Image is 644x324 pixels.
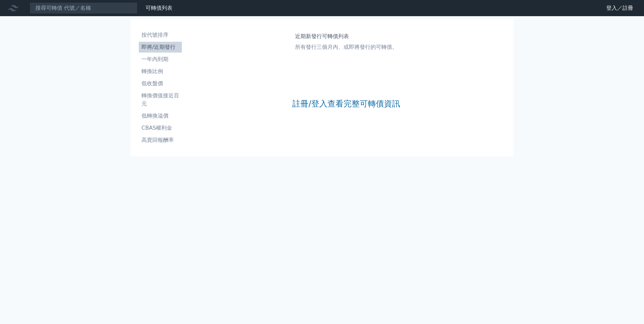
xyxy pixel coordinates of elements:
[139,30,182,40] a: 按代號排序
[139,66,182,77] a: 轉換比例
[139,110,182,121] a: 低轉換溢價
[139,43,182,51] li: 即將/近期發行
[30,2,137,14] input: 搜尋可轉債 代號／名稱
[139,90,182,109] a: 轉換價值接近百元
[139,79,182,88] li: 低收盤價
[139,42,182,53] a: 即將/近期發行
[146,5,172,11] a: 可轉債列表
[139,123,182,133] a: CBAS權利金
[139,55,182,63] li: 一年內到期
[601,3,639,13] a: 登入／註冊
[139,78,182,89] a: 低收盤價
[295,43,397,51] p: 所有發行三個月內、或即將發行的可轉債。
[139,67,182,75] li: 轉換比例
[139,31,182,39] li: 按代號排序
[139,92,182,108] li: 轉換價值接近百元
[139,136,182,144] li: 高賣回報酬率
[139,124,182,132] li: CBAS權利金
[292,98,400,109] a: 註冊/登入查看完整可轉債資訊
[139,54,182,65] a: 一年內到期
[295,32,397,40] h1: 近期新發行可轉債列表
[139,135,182,145] a: 高賣回報酬率
[139,112,182,120] li: 低轉換溢價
